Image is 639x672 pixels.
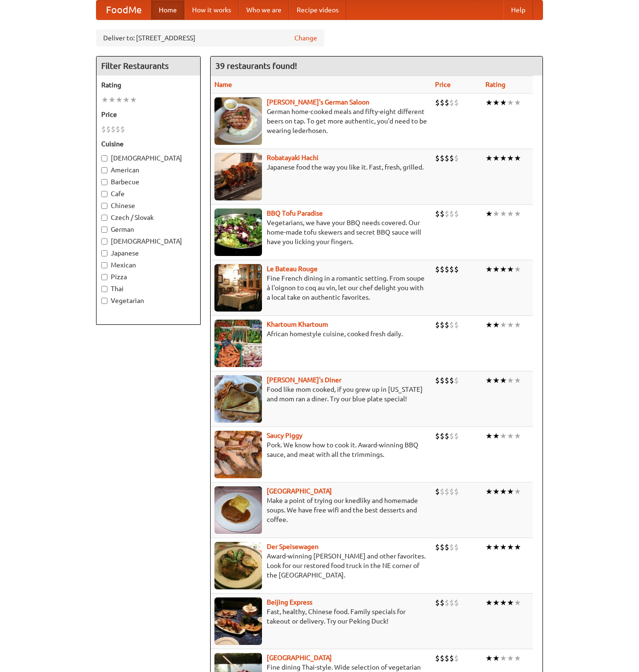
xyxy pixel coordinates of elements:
li: ★ [493,486,500,497]
li: $ [445,431,449,441]
li: $ [435,320,440,330]
li: ★ [514,153,521,163]
li: ★ [507,597,514,608]
a: [GEOGRAPHIC_DATA] [267,654,332,662]
li: ★ [130,95,137,105]
li: $ [449,153,454,163]
li: $ [440,542,445,552]
li: $ [111,124,116,134]
li: ★ [485,597,493,608]
img: speisewagen.jpg [214,542,262,589]
a: Who we are [239,0,289,19]
li: $ [449,375,454,386]
li: $ [435,431,440,441]
li: $ [440,375,445,386]
li: ★ [500,320,507,330]
li: $ [449,597,454,608]
a: Rating [485,81,505,88]
label: [DEMOGRAPHIC_DATA] [101,237,195,246]
a: Le Bateau Rouge [267,265,318,273]
li: ★ [485,264,493,274]
p: Food like mom cooked, if you grew up in [US_STATE] and mom ran a diner. Try our blue plate special! [214,385,427,404]
li: $ [449,264,454,274]
li: ★ [507,375,514,386]
li: $ [120,124,125,134]
li: $ [454,264,459,274]
li: $ [445,486,449,497]
b: [PERSON_NAME]'s German Saloon [267,98,369,106]
input: American [101,167,107,173]
label: American [101,165,195,175]
li: $ [435,486,440,497]
li: $ [435,542,440,552]
label: Barbecue [101,177,195,187]
li: ★ [514,97,521,108]
img: saucy.jpg [214,431,262,478]
li: $ [454,597,459,608]
li: ★ [514,597,521,608]
li: $ [449,320,454,330]
li: ★ [500,486,507,497]
a: Name [214,81,232,88]
label: Cafe [101,189,195,199]
p: Fast, healthy, Chinese food. Family specials for takeout or delivery. Try our Peking Duck! [214,607,427,626]
b: [PERSON_NAME]'s Diner [267,376,341,384]
li: ★ [493,653,500,663]
li: ★ [507,653,514,663]
img: esthers.jpg [214,97,262,145]
li: ★ [493,153,500,163]
a: Robatayaki Hachi [267,154,319,161]
h5: Rating [101,80,195,90]
li: $ [449,542,454,552]
li: ★ [493,97,500,108]
li: $ [440,208,445,219]
a: BBQ Tofu Paradise [267,209,323,217]
li: $ [445,653,449,663]
li: ★ [507,208,514,219]
li: $ [449,97,454,108]
p: Fine French dining in a romantic setting. From soupe à l'oignon to coq au vin, let our chef delig... [214,274,427,302]
li: ★ [507,542,514,552]
li: $ [449,653,454,663]
p: German home-cooked meals and fifty-eight different beers on tap. To get more authentic, you'd nee... [214,107,427,135]
input: [DEMOGRAPHIC_DATA] [101,238,107,245]
li: ★ [500,431,507,441]
li: $ [454,542,459,552]
p: Japanese food the way you like it. Fast, fresh, grilled. [214,162,427,172]
li: ★ [485,486,493,497]
img: robatayaki.jpg [214,153,262,200]
li: ★ [500,264,507,274]
li: ★ [493,208,500,219]
input: Thai [101,286,107,292]
li: ★ [493,375,500,386]
label: Pizza [101,272,195,282]
li: ★ [485,208,493,219]
li: ★ [507,153,514,163]
a: Recipe videos [289,0,346,19]
p: Vegetarians, we have your BBQ needs covered. Our home-made tofu skewers and secret BBQ sauce will... [214,218,427,246]
li: $ [435,208,440,219]
li: ★ [493,597,500,608]
label: Chinese [101,201,195,210]
li: ★ [485,97,493,108]
li: ★ [485,153,493,163]
li: $ [445,153,449,163]
li: ★ [514,653,521,663]
li: $ [435,653,440,663]
a: [GEOGRAPHIC_DATA] [267,487,332,495]
img: czechpoint.jpg [214,486,262,534]
li: $ [440,320,445,330]
li: $ [435,264,440,274]
input: German [101,227,107,233]
li: $ [454,486,459,497]
li: $ [445,97,449,108]
label: German [101,225,195,234]
a: Der Speisewagen [267,543,319,550]
input: Cafe [101,191,107,197]
li: ★ [514,431,521,441]
li: ★ [116,95,123,105]
img: sallys.jpg [214,375,262,423]
li: ★ [500,597,507,608]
